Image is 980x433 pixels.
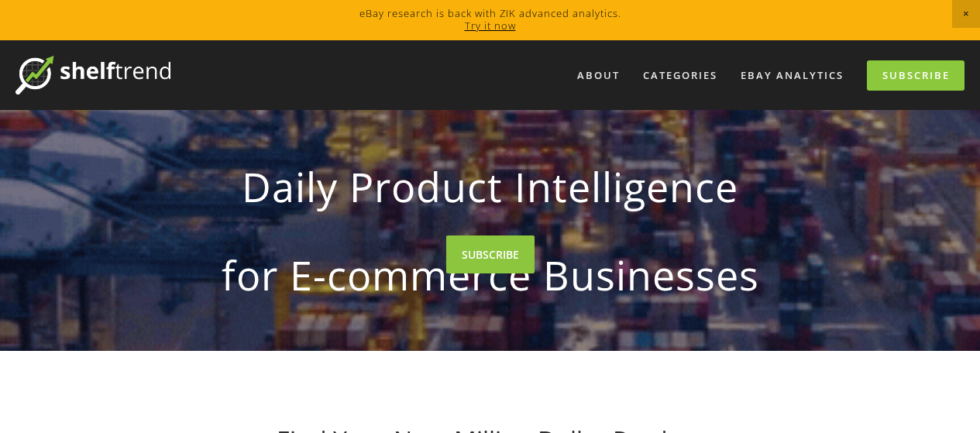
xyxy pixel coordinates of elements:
[731,63,854,88] a: eBay Analytics
[145,239,836,311] strong: for E-commerce Businesses
[145,150,836,223] strong: Daily Product Intelligence
[446,235,535,273] a: SUBSCRIBE
[15,56,170,95] img: ShelfTrend
[867,60,965,91] a: Subscribe
[567,63,630,88] a: About
[465,19,516,33] a: Try it now
[633,63,727,88] div: Categories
